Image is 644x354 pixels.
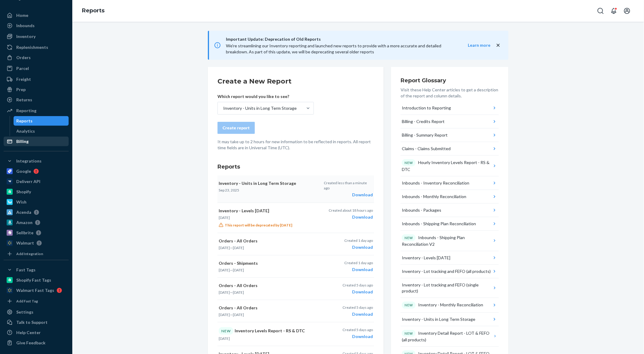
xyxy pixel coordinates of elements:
div: Inventory - Lot tracking and FEFO (single product) [402,282,492,294]
p: NEW [405,331,413,336]
div: Acenda [16,209,31,215]
button: NEWHourly Inventory Levels Report - RS & DTC [401,156,499,176]
div: Inbounds - Inventory Reconciliation [402,180,469,186]
time: [DATE] [219,336,230,341]
div: Fast Tags [16,267,36,273]
p: NEW [405,235,413,240]
div: Download [342,311,373,317]
a: Home [4,11,69,20]
p: Created 1 day ago [344,260,373,265]
a: Walmart [4,238,69,248]
a: Amazon [4,218,69,227]
button: Billing - Summary Report [401,128,499,142]
a: Help Center [4,328,69,337]
a: Deliverr API [4,177,69,186]
div: Sellbrite [16,230,33,236]
a: Settings [4,307,69,317]
button: Orders - All Orders[DATE]—[DATE]Created 5 days agoDownload [217,300,374,322]
button: Orders - Shipments[DATE]—[DATE]Created 1 day agoDownload [217,255,374,278]
button: Open account menu [621,5,633,17]
button: close [495,42,501,49]
button: Inbounds - Shipping Plan Reconciliation [401,217,499,231]
button: Billing - Credits Report [401,115,499,128]
button: Orders - All Orders[DATE]—[DATE]Created 5 days agoDownload [217,278,374,300]
div: Shopify [16,189,31,195]
div: Google [16,168,31,174]
div: Wish [16,199,27,205]
a: Orders [4,53,69,62]
a: Reports [82,7,105,14]
time: Sep 23, 2025 [219,188,239,192]
p: Created less than a minute ago [324,180,373,191]
div: Inventory [16,33,36,40]
div: Replenishments [16,44,48,50]
button: Open Search Box [595,5,607,17]
a: Acenda [4,207,69,217]
a: Billing [4,137,69,146]
div: Inventory - Levels [DATE] [402,255,450,261]
div: Inbounds - Shipping Plan Reconciliation [402,221,476,227]
div: Add Integration [16,251,43,256]
a: Returns [4,95,69,105]
button: Learn more [456,42,490,48]
p: Visit these Help Center articles to get a description of the report and column details. [401,87,499,99]
time: [DATE] [219,268,230,272]
a: Sellbrite [4,228,69,238]
div: Hourly Inventory Levels Report - RS & DTC [402,159,492,172]
button: Give Feedback [4,338,69,348]
p: — [219,312,320,317]
button: NEWInventory Levels Report - RS & DTC[DATE]Created 5 days agoDownload [217,322,374,346]
button: NEWInventory - Monthly Reconciliation [401,298,499,313]
div: Download [342,289,373,295]
button: Open notifications [608,5,620,17]
p: NEW [405,160,413,165]
button: Inbounds - Packages [401,204,499,217]
div: Inventory - Monthly Reconciliation [402,302,483,309]
a: Reports [14,116,69,126]
p: Orders - All Orders [219,238,320,244]
button: Introduction to Reporting [401,101,499,115]
div: Integrations [16,158,42,164]
p: Created 5 days ago [342,283,373,288]
a: Analytics [14,126,69,136]
button: Inbounds - Monthly Reconciliation [401,190,499,204]
span: We're streamlining our Inventory reporting and launched new reports to provide with a more accura... [226,43,441,54]
div: Shopify Fast Tags [16,277,51,283]
a: Freight [4,74,69,84]
a: Parcel [4,64,69,73]
div: Create report [223,125,250,131]
p: Which report would you like to see? [217,93,314,100]
div: Home [16,12,28,18]
button: Inbounds - Inventory Reconciliation [401,176,499,190]
p: NEW [405,303,413,308]
div: Analytics [17,128,35,134]
p: — [219,290,320,295]
a: Google [4,166,69,176]
p: Inventory Levels Report - RS & DTC [219,327,320,335]
a: Walmart Fast Tags [4,286,69,295]
div: Download [344,267,373,273]
time: [DATE] [233,245,244,250]
time: [DATE] [233,268,244,272]
p: It may take up to 2 hours for new information to be reflected in reports. All report time fields ... [217,139,374,151]
a: Add Fast Tag [4,298,69,305]
button: NEWInbounds - Shipping Plan Reconciliation V2 [401,231,499,251]
a: Reporting [4,106,69,115]
button: Inventory - Lot tracking and FEFO (single product) [401,278,499,298]
div: Returns [16,97,32,103]
div: Walmart [16,240,34,246]
button: Inventory - Units in Long Term Storage [401,313,499,326]
button: Fast Tags [4,265,69,275]
div: Claims - Claims Submitted [402,146,451,152]
p: Orders - All Orders [219,283,320,289]
p: — [219,267,320,273]
div: Reports [17,118,33,124]
button: Inventory - Units in Long Term StorageSep 23, 2025Created less than a minute agoDownload [217,175,374,203]
div: Inbounds - Packages [402,207,441,213]
div: Inventory Detail Report - LOT & FEFO (all products) [402,330,493,343]
p: Orders - All Orders [219,305,320,311]
div: Download [324,192,373,198]
div: Billing - Credits Report [402,119,445,125]
div: Parcel [16,65,29,71]
div: NEW [219,327,233,335]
